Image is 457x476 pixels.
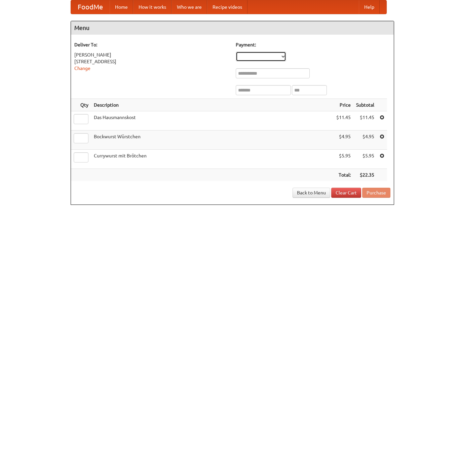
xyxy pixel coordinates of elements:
[353,150,377,169] td: $5.95
[71,0,110,14] a: FoodMe
[353,169,377,181] th: $22.35
[362,188,390,198] button: Purchase
[91,111,334,131] td: Das Hausmannskost
[172,0,207,14] a: Who we are
[334,131,353,150] td: $4.95
[91,150,334,169] td: Currywurst mit Brötchen
[91,99,334,111] th: Description
[293,188,330,198] a: Back to Menu
[74,51,229,58] div: [PERSON_NAME]
[334,99,353,111] th: Price
[71,99,91,111] th: Qty
[334,150,353,169] td: $5.95
[359,0,380,14] a: Help
[74,58,229,65] div: [STREET_ADDRESS]
[353,111,377,131] td: $11.45
[334,111,353,131] td: $11.45
[133,0,172,14] a: How it works
[91,131,334,150] td: Bockwurst Würstchen
[331,188,361,198] a: Clear Cart
[353,99,377,111] th: Subtotal
[110,0,133,14] a: Home
[236,41,390,48] h5: Payment:
[71,21,394,35] h4: Menu
[334,169,353,181] th: Total:
[74,41,229,48] h5: Deliver To:
[353,131,377,150] td: $4.95
[207,0,247,14] a: Recipe videos
[74,66,90,71] a: Change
